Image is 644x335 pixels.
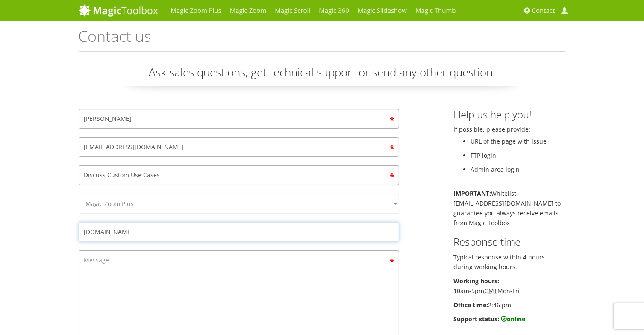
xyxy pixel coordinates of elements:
[471,150,566,160] li: FTP login
[453,109,566,120] h3: Help us help you!
[471,136,566,146] li: URL of the page with issue
[453,188,566,228] p: Whitelist [EMAIL_ADDRESS][DOMAIN_NAME] to guarantee you always receive emails from Magic Toolbox
[484,287,497,295] acronym: Greenwich Mean Time
[79,165,399,185] input: Subject
[453,277,499,285] b: Working hours:
[453,189,491,197] b: IMPORTANT:
[79,4,158,17] img: MagicToolbox.com - Image tools for your website
[79,28,566,52] h1: Contact us
[453,300,566,310] p: 2:46 pm
[453,236,566,247] h3: Response time
[471,165,566,174] li: Admin area login
[447,109,572,328] div: If possible, please provide:
[79,109,399,129] input: Your name
[79,137,399,157] input: Email
[453,252,566,272] p: Typical response within 4 hours during working hours.
[79,65,566,86] p: Ask sales questions, get technical support or send any other question.
[501,315,525,323] b: online
[532,6,555,15] span: Contact
[79,222,399,242] input: Your website
[453,301,488,309] b: Office time:
[453,315,499,323] b: Support status:
[453,276,566,296] p: 10am-5pm Mon-Fri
